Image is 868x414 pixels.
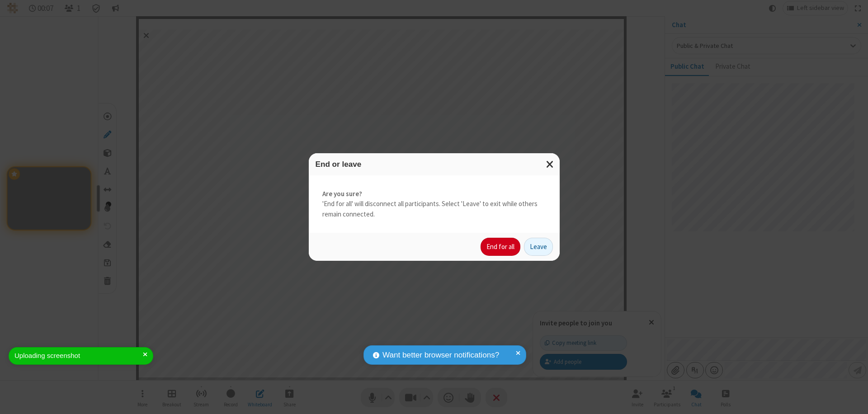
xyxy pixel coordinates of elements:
[309,175,560,233] div: 'End for all' will disconnect all participants. Select 'Leave' to exit while others remain connec...
[481,238,520,256] button: End for all
[524,238,553,256] button: Leave
[14,351,143,361] div: Uploading screenshot
[322,189,546,199] strong: Are you sure?
[382,349,499,361] span: Want better browser notifications?
[541,153,560,175] button: Close modal
[316,160,553,169] h3: End or leave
